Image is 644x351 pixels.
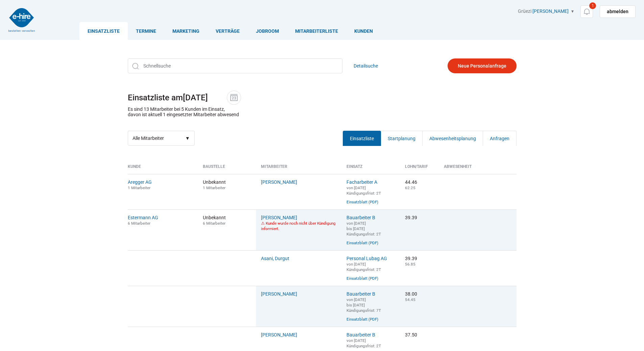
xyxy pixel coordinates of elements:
[347,317,378,322] a: Einsatzblatt (PDF)
[600,5,636,18] a: abmelden
[208,22,248,40] a: Verträge
[381,131,423,146] a: Startplanung
[405,291,417,297] nobr: 38.00
[79,22,128,40] a: Einsatzliste
[128,179,152,185] a: Aregger AG
[8,8,35,32] img: logo2.png
[128,185,150,190] small: 1 Mitarbeiter
[347,262,381,272] small: von [DATE] Kündigungsfrist: 2T
[343,131,381,146] a: Einsatzliste
[347,179,377,185] a: Facharbeiter A
[128,106,239,117] p: Es sind 13 Mitarbeiter bei 5 Kunden im Einsatz, davon ist aktuell 1 eingesetzter Mitarbeiter abwe...
[261,332,297,337] a: [PERSON_NAME]
[422,131,483,146] a: Abwesenheitsplanung
[347,276,378,281] a: Einsatzblatt (PDF)
[128,164,198,174] th: Kunde
[203,221,225,226] small: 6 Mitarbeiter
[347,185,381,196] small: von [DATE] Kündigungsfrist: 2T
[580,5,593,18] a: 1
[483,131,517,146] a: Anfragen
[448,58,517,73] a: Neue Personalanfrage
[405,179,417,185] nobr: 44.46
[347,241,378,245] a: Einsatzblatt (PDF)
[229,93,239,103] img: icon-date.svg
[128,215,158,220] a: Estermann AG
[261,215,297,220] a: [PERSON_NAME]
[347,221,381,236] small: von [DATE] bis [DATE] Kündigungsfrist: 2T
[582,7,591,16] img: icon-notification.svg
[347,200,378,204] a: Einsatzblatt (PDF)
[532,8,569,14] a: [PERSON_NAME]
[405,297,415,302] small: 54.45
[256,164,341,174] th: Mitarbeiter
[248,22,287,40] a: Jobroom
[261,221,336,231] font: ⚠ Kunde wurde noch nicht über Kündigung informiert.
[346,22,381,40] a: Kunden
[400,164,439,174] th: Lohn/Tarif
[347,215,375,220] a: Bauarbeiter B
[128,91,517,105] h1: Einsatzliste am
[198,164,256,174] th: Baustelle
[128,58,342,73] input: Schnellsuche
[589,2,596,9] span: 1
[128,22,164,40] a: Termine
[287,22,346,40] a: Mitarbeiterliste
[261,291,297,297] a: [PERSON_NAME]
[518,8,636,18] div: Grüezi
[439,164,517,174] th: Abwesenheit
[128,221,150,226] small: 6 Mitarbeiter
[347,338,381,348] small: von [DATE] Kündigungsfrist: 2T
[347,297,381,313] small: von [DATE] bis [DATE] Kündigungsfrist: 7T
[341,164,400,174] th: Einsatz
[203,185,225,190] small: 1 Mitarbeiter
[405,332,417,337] nobr: 37.50
[261,179,297,185] a: [PERSON_NAME]
[405,262,415,267] small: 56.85
[347,332,375,337] a: Bauarbeiter B
[354,58,378,73] a: Detailsuche
[261,256,289,261] a: Asani, Durgut
[347,256,387,261] a: Personal Lubag AG
[405,215,417,220] nobr: 39.39
[347,291,375,297] a: Bauarbeiter B
[203,179,251,190] span: Unbekannt
[164,22,208,40] a: Marketing
[203,215,251,226] span: Unbekannt
[405,185,415,190] small: 62.25
[405,256,417,261] nobr: 39.39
